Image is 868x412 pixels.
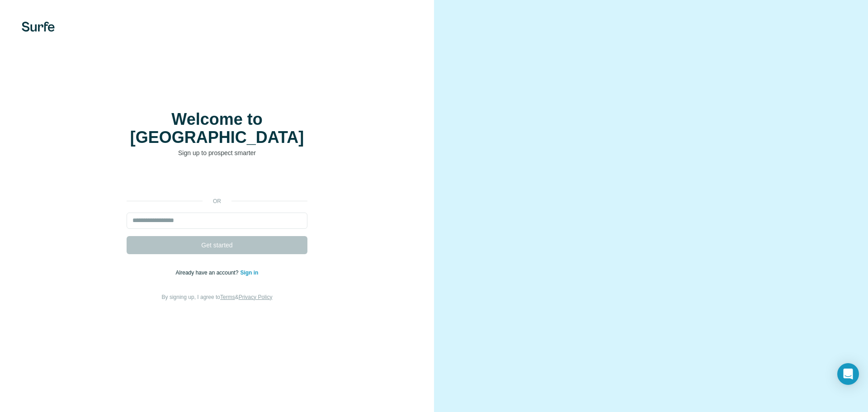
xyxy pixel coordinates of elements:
[837,363,859,385] div: Open Intercom Messenger
[203,197,231,205] p: or
[220,294,235,300] a: Terms
[127,110,307,147] h1: Welcome to [GEOGRAPHIC_DATA]
[240,270,258,276] a: Sign in
[127,148,307,157] p: Sign up to prospect smarter
[162,294,273,300] span: By signing up, I agree to &
[239,294,273,300] a: Privacy Policy
[176,270,241,276] span: Already have an account?
[122,171,312,191] iframe: Sign in with Google Button
[22,22,55,32] img: Surfe's logo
